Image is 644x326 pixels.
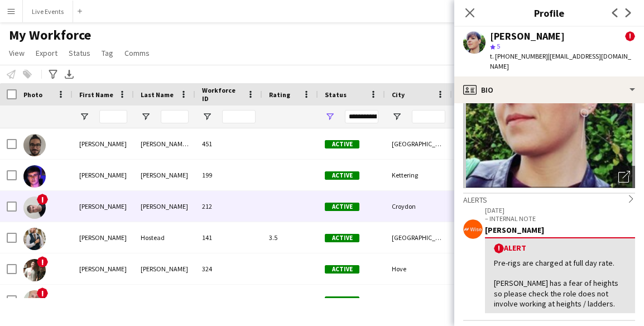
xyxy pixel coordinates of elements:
[73,222,134,253] div: [PERSON_NAME]
[23,290,46,313] img: Joel Stanners
[385,191,452,222] div: Croydon
[23,259,46,281] img: Joe Miller-Marshall
[385,222,452,253] div: [GEOGRAPHIC_DATA]
[23,196,46,219] img: Joe Brooks
[452,285,519,315] div: [DATE]
[454,6,644,20] h3: Profile
[325,90,347,99] span: Status
[325,112,335,122] button: Open Filter Menu
[37,256,48,267] span: !
[9,48,25,58] span: View
[134,253,195,284] div: [PERSON_NAME]
[202,112,212,122] button: Open Filter Menu
[102,48,113,58] span: Tag
[463,193,635,205] div: Alerts
[31,46,62,60] a: Export
[202,86,242,103] span: Workforce ID
[325,265,359,274] span: Active
[385,253,452,284] div: Hove
[73,191,134,222] div: [PERSON_NAME]
[613,166,635,188] div: Open photos pop-in
[37,194,48,205] span: !
[73,160,134,190] div: [PERSON_NAME]
[195,160,262,190] div: 199
[452,222,519,253] div: [DATE]
[497,42,500,50] span: 5
[490,52,548,60] span: t. [PHONE_NUMBER]
[269,90,290,99] span: Rating
[385,285,452,315] div: [GEOGRAPHIC_DATA]
[195,285,262,315] div: 364
[195,253,262,284] div: 324
[69,48,90,58] span: Status
[325,234,359,242] span: Active
[79,90,113,99] span: First Name
[325,140,359,148] span: Active
[73,128,134,159] div: [PERSON_NAME]
[325,203,359,211] span: Active
[454,76,644,103] div: Bio
[141,90,174,99] span: Last Name
[262,222,318,253] div: 3.5
[134,222,195,253] div: Hostead
[73,285,134,315] div: [PERSON_NAME]
[392,112,402,122] button: Open Filter Menu
[46,68,60,81] app-action-btn: Advanced filters
[392,90,405,99] span: City
[23,134,46,156] img: Joao Pedro Dias Melo
[490,52,631,70] span: | [EMAIL_ADDRESS][DOMAIN_NAME]
[134,191,195,222] div: [PERSON_NAME]
[23,90,42,99] span: Photo
[134,160,195,190] div: [PERSON_NAME]
[134,285,195,315] div: Stanners
[412,110,445,123] input: City Filter Input
[325,171,359,180] span: Active
[485,225,635,235] div: [PERSON_NAME]
[494,243,504,253] span: !
[79,112,89,122] button: Open Filter Menu
[63,68,76,81] app-action-btn: Export XLSX
[120,46,154,60] a: Comms
[494,243,626,253] div: Alert
[23,1,73,22] button: Live Events
[195,128,262,159] div: 451
[463,21,635,188] img: Crew avatar or photo
[73,253,134,284] div: [PERSON_NAME]
[494,258,626,309] div: Pre-rigs are charged at full day rate. [PERSON_NAME] has a fear of heights so please check the ro...
[4,46,29,60] a: View
[452,128,519,159] div: [DATE]
[385,128,452,159] div: [GEOGRAPHIC_DATA]
[325,296,359,305] span: Active
[124,48,150,58] span: Comms
[23,228,46,250] img: Joe Hostead
[195,191,262,222] div: 212
[485,206,635,214] p: [DATE]
[97,46,118,60] a: Tag
[64,46,95,60] a: Status
[452,253,519,284] div: [DATE]
[161,110,189,123] input: Last Name Filter Input
[625,31,635,41] span: !
[99,110,127,123] input: First Name Filter Input
[37,287,48,299] span: !
[141,112,151,122] button: Open Filter Menu
[222,110,256,123] input: Workforce ID Filter Input
[452,160,519,190] div: [DATE]
[36,48,57,58] span: Export
[385,160,452,190] div: Kettering
[134,128,195,159] div: [PERSON_NAME] [PERSON_NAME]
[452,191,519,222] div: [DATE]
[485,214,635,223] p: – INTERNAL NOTE
[490,31,565,41] div: [PERSON_NAME]
[9,27,91,44] span: My Workforce
[23,165,46,188] img: Joe Allan
[195,222,262,253] div: 141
